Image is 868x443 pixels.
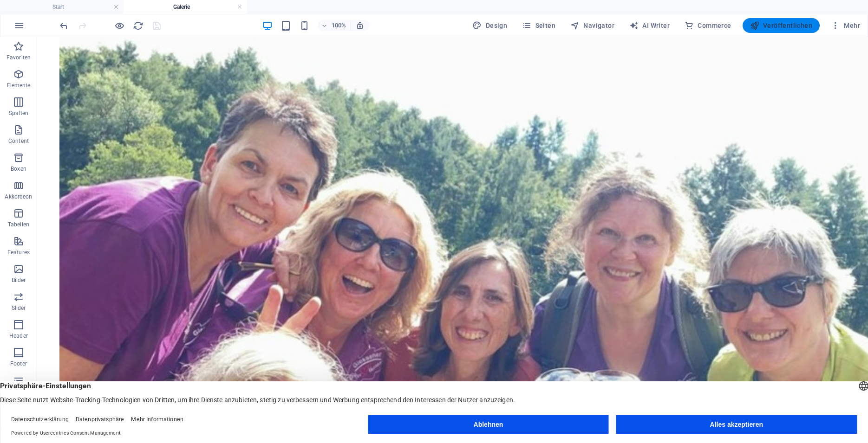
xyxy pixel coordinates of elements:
button: Seiten [518,18,559,33]
p: Boxen [11,165,26,173]
h4: Galerie [124,2,247,12]
p: Tabellen [8,221,29,228]
button: 100% [318,20,351,31]
p: Elemente [7,82,31,89]
p: Bilder [12,276,26,284]
span: Design [472,21,507,30]
div: Design (Strg+Alt+Y) [469,18,511,33]
button: Navigator [567,18,618,33]
button: Klicke hier, um den Vorschau-Modus zu verlassen [114,20,125,31]
h6: 100% [332,20,346,31]
p: Spalten [9,109,28,117]
button: Design [469,18,511,33]
p: Header [9,332,28,340]
button: AI Writer [626,18,673,33]
i: Bei Größenänderung Zoomstufe automatisch an das gewählte Gerät anpassen. [356,21,364,30]
span: Veröffentlichen [750,21,812,30]
button: Veröffentlichen [743,18,820,33]
button: reload [132,20,144,31]
button: Commerce [681,18,735,33]
span: Commerce [685,21,731,30]
button: Mehr [827,18,864,33]
span: Seiten [522,21,555,30]
p: Slider [12,304,26,312]
span: Mehr [831,21,860,30]
p: Content [8,137,29,145]
p: Features [7,249,30,256]
span: Navigator [570,21,614,30]
p: Favoriten [7,54,31,61]
button: undo [58,20,69,31]
p: Footer [10,360,27,367]
i: Seite neu laden [133,20,144,31]
span: AI Writer [629,21,670,30]
i: Rückgängig: Galeriebilder ändern (Strg+Z) [59,20,69,31]
p: Akkordeon [5,193,32,200]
